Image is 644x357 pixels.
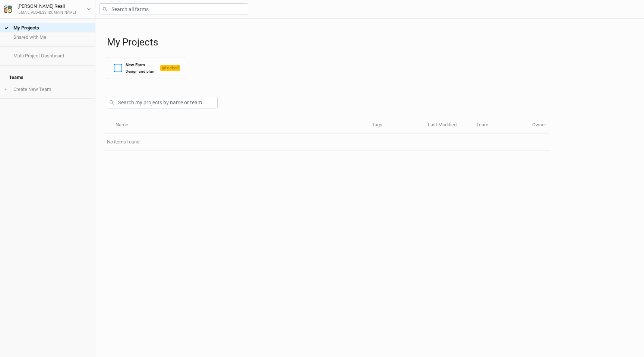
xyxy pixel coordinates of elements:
[18,3,76,10] div: [PERSON_NAME] Reali
[99,3,248,15] input: Search all farms
[111,117,367,133] th: Name
[107,37,637,48] h1: My Projects
[107,57,186,79] button: New FarmDesign and planLocked
[472,117,528,133] th: Team
[18,10,76,16] div: [EMAIL_ADDRESS][DOMAIN_NAME]
[4,2,91,16] button: [PERSON_NAME] Reali[EMAIL_ADDRESS][DOMAIN_NAME]
[4,70,91,85] h4: Teams
[368,117,424,133] th: Tags
[126,62,154,68] div: New Farm
[106,97,218,108] input: Search my projects by name or team
[424,117,472,133] th: Last Modified
[160,65,180,71] span: Locked
[528,117,550,133] th: Owner
[103,133,550,151] td: No items found
[4,86,7,92] span: +
[126,69,154,74] div: Design and plan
